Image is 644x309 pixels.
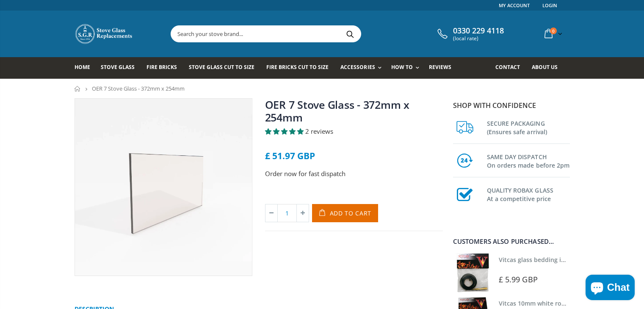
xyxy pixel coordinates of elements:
[453,36,504,41] span: (local rate)
[75,86,81,91] a: Home
[101,63,135,71] span: Stove Glass
[391,57,423,79] a: How To
[75,57,97,79] a: Home
[305,127,333,135] span: 2 reviews
[189,63,254,71] span: Stove Glass Cut To Size
[495,63,520,71] span: Contact
[453,100,570,110] p: Shop with confidence
[391,63,413,71] span: How To
[266,57,335,79] a: Fire Bricks Cut To Size
[435,26,504,41] a: 0330 229 4118 (local rate)
[312,204,379,222] button: Add to Cart
[583,275,637,302] inbox-online-store-chat: Shopify online store chat
[453,238,570,245] div: Customers also purchased...
[92,85,185,92] span: OER 7 Stove Glass - 372mm x 254mm
[532,57,564,79] a: About us
[265,150,315,162] span: £ 51.97 GBP
[429,57,458,79] a: Reviews
[146,57,183,79] a: Fire Bricks
[75,23,134,44] img: Stove Glass Replacement
[265,169,443,179] p: Order now for fast dispatch
[265,97,409,124] a: OER 7 Stove Glass - 372mm x 254mm
[453,253,492,292] img: Vitcas stove glass bedding in tape
[499,274,538,284] span: £ 5.99 GBP
[146,63,177,71] span: Fire Bricks
[266,63,329,71] span: Fire Bricks Cut To Size
[532,63,558,71] span: About us
[189,57,261,79] a: Stove Glass Cut To Size
[341,26,360,42] button: Search
[340,57,385,79] a: Accessories
[487,118,570,136] h3: SECURE PACKAGING (Ensures safe arrival)
[330,209,372,217] span: Add to Cart
[453,26,504,36] span: 0330 229 4118
[429,63,451,71] span: Reviews
[550,28,557,34] span: 0
[171,26,456,42] input: Search your stove brand...
[75,99,252,276] img: verywiderectangularstoveglass_dc205f0d-6965-4e07-9ba4-94209e60c8c0_800x_crop_center.webp
[495,57,526,79] a: Contact
[265,127,305,135] span: 5.00 stars
[101,57,141,79] a: Stove Glass
[487,151,570,170] h3: SAME DAY DISPATCH On orders made before 2pm
[541,25,564,42] a: 0
[75,63,90,71] span: Home
[340,63,375,71] span: Accessories
[487,185,570,203] h3: QUALITY ROBAX GLASS At a competitive price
